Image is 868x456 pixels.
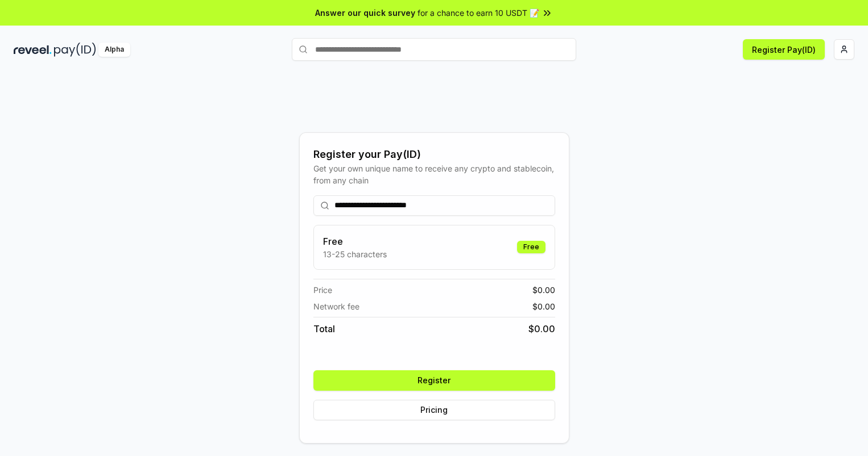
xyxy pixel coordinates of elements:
[54,43,96,57] img: pay_id
[313,300,359,312] span: Network fee
[528,322,555,336] span: $ 0.00
[532,284,555,296] span: $ 0.00
[14,43,52,57] img: reveel_dark
[313,147,555,162] div: Register your Pay(ID)
[315,7,415,19] span: Answer our quick survey
[98,43,130,57] div: Alpha
[743,39,825,60] button: Register Pay(ID)
[418,7,539,19] span: for a chance to earn 10 USDT 📝
[313,400,555,420] button: Pricing
[313,322,335,336] span: Total
[323,235,387,248] h3: Free
[313,284,332,296] span: Price
[323,248,387,260] p: 13-25 characters
[313,370,555,391] button: Register
[517,241,545,253] div: Free
[313,162,555,186] div: Get your own unique name to receive any crypto and stablecoin, from any chain
[532,300,555,312] span: $ 0.00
